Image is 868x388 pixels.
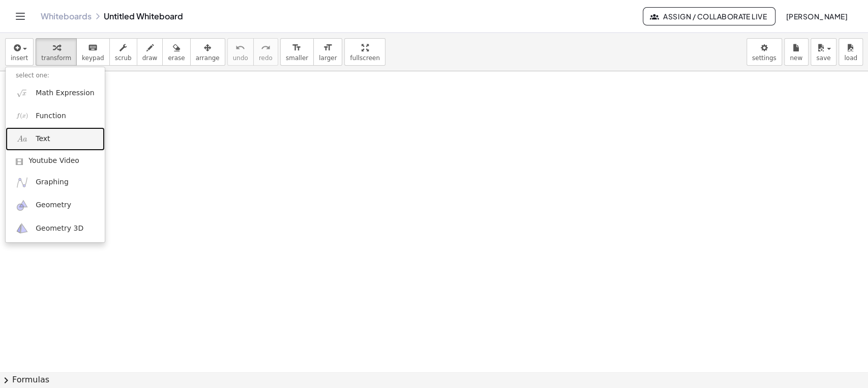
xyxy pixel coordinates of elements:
span: Geometry 3D [36,224,83,234]
span: Function [36,111,66,121]
a: Text [6,127,105,150]
span: load [844,54,857,62]
a: Graphing [6,171,105,194]
span: smaller [286,54,308,62]
span: save [816,54,830,62]
span: erase [168,54,185,62]
img: ggb-geometry.svg [16,199,28,212]
button: settings [746,38,782,66]
span: [PERSON_NAME] [786,12,848,21]
a: Math Expression [6,81,105,104]
img: Aa.png [16,132,28,145]
span: undo [233,54,248,62]
i: format_size [292,42,302,54]
button: [PERSON_NAME] [777,7,856,25]
button: fullscreen [344,38,385,66]
span: Math Expression [36,88,94,98]
button: save [811,38,836,66]
a: Geometry 3D [6,217,105,240]
span: draw [142,54,158,62]
i: keyboard [88,42,98,54]
button: format_sizesmaller [280,38,314,66]
a: Function [6,104,105,127]
button: keyboardkeypad [76,38,110,66]
button: scrub [109,38,137,66]
button: Assign / Collaborate Live [643,7,775,25]
img: sqrt_x.png [16,87,28,99]
button: arrange [190,38,225,66]
a: Whiteboards [41,11,92,21]
span: Assign / Collaborate Live [651,12,767,21]
span: Graphing [36,177,69,187]
span: settings [752,54,776,62]
button: Toggle navigation [12,8,28,24]
a: Youtube Video [6,151,105,171]
span: fullscreen [350,54,379,62]
img: f_x.png [16,109,28,122]
button: format_sizelarger [313,38,342,66]
i: format_size [323,42,333,54]
li: select one: [6,70,105,81]
span: arrange [196,54,220,62]
span: transform [41,54,71,62]
span: redo [259,54,273,62]
span: Text [36,134,50,144]
button: transform [36,38,77,66]
i: redo [261,42,271,54]
span: new [790,54,802,62]
button: undoundo [227,38,254,66]
a: Geometry [6,194,105,217]
span: Youtube Video [28,156,79,166]
img: ggb-graphing.svg [16,176,28,189]
button: erase [162,38,190,66]
button: load [839,38,863,66]
i: undo [235,42,245,54]
span: scrub [115,54,132,62]
span: insert [11,54,28,62]
button: new [784,38,809,66]
button: redoredo [253,38,278,66]
span: keypad [82,54,104,62]
span: larger [319,54,337,62]
span: Geometry [36,200,71,210]
button: insert [5,38,34,66]
button: draw [137,38,163,66]
img: ggb-3d.svg [16,222,28,235]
